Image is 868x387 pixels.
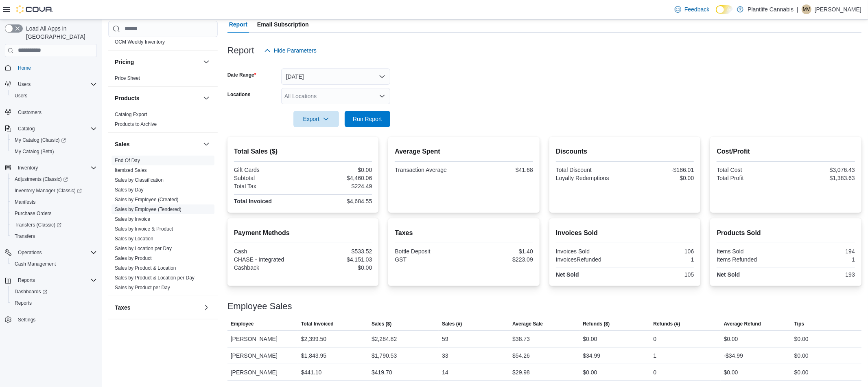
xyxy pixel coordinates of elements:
div: $0.00 [305,167,372,173]
span: Email Subscription [257,16,309,33]
button: Customers [2,106,100,118]
a: Adjustments (Classic) [11,174,71,184]
a: Catalog Export [115,111,147,117]
a: Sales by Location per Day [115,245,172,251]
a: Sales by Product [115,255,152,261]
span: Reports [18,277,35,284]
span: Purchase Orders [15,210,52,217]
input: Dark Mode [716,5,733,14]
div: Products [108,109,218,132]
span: Reports [11,298,97,308]
a: Sales by Day [115,187,144,192]
span: Run Report [353,115,382,123]
span: My Catalog (Beta) [15,148,54,155]
button: Operations [2,247,100,258]
span: Tips [794,321,804,327]
span: Catalog [18,125,35,132]
div: Subtotal [234,175,302,181]
label: Date Range [227,72,256,78]
span: OCM Weekly Inventory [115,38,165,45]
h3: Sales [115,140,130,148]
a: Transfers [11,231,38,241]
span: Cash Management [15,261,56,267]
label: Locations [227,91,251,98]
div: Sales [108,155,218,295]
span: My Catalog (Beta) [11,147,97,156]
div: $0.00 [794,367,809,377]
span: Sales by Product per Day [115,284,170,290]
span: Catalog Export [115,111,147,117]
div: [PERSON_NAME] [227,347,298,364]
a: Settings [15,315,39,325]
div: $0.00 [794,334,809,344]
span: Sales by Invoice [115,215,150,222]
span: Inventory [18,165,38,171]
div: Items Sold [717,248,784,255]
span: Sales by Invoice & Product [115,225,173,232]
div: $0.00 [305,264,372,271]
button: Inventory [2,162,100,174]
div: $3,076.43 [787,167,855,173]
div: $38.73 [512,334,530,344]
div: $2,399.50 [301,334,326,344]
div: 33 [442,351,448,361]
strong: Net Sold [556,271,579,278]
div: $4,151.03 [305,256,372,263]
button: Run Report [345,111,390,127]
span: Refunds (#) [654,321,680,327]
a: Itemized Sales [115,167,147,173]
div: -$186.01 [627,167,694,173]
a: Home [15,63,34,73]
h3: Products [115,94,140,102]
span: Sales by Location [115,235,153,242]
div: $1,383.63 [787,175,855,181]
div: $1,843.95 [301,351,326,361]
span: MV [803,4,810,14]
button: Sales [115,140,200,148]
span: Average Sale [512,321,543,327]
button: Reports [15,275,38,285]
span: Sales by Classification [115,176,164,183]
a: Transfers (Classic) [8,219,100,231]
span: Refunds ($) [583,321,610,327]
div: $0.00 [724,334,738,344]
div: Michael Vincent [802,4,811,14]
h2: Total Sales ($) [234,147,372,156]
button: Operations [15,248,45,257]
a: OCM Weekly Inventory [115,39,165,44]
div: 1 [627,256,694,263]
p: | [797,4,798,14]
div: $29.98 [512,367,530,377]
a: Inventory Manager (Classic) [11,186,85,196]
div: Invoices Sold [556,248,623,255]
span: Cash Management [11,259,97,269]
h2: Products Sold [717,228,855,238]
button: Inventory [15,163,41,173]
a: Sales by Product per Day [115,284,170,290]
div: Transaction Average [395,167,462,173]
button: Catalog [2,123,100,134]
nav: Complex example [5,59,97,347]
div: Cash [234,248,302,255]
div: $0.00 [794,351,809,361]
button: Open list of options [379,93,385,99]
div: Total Discount [556,167,623,173]
div: $4,684.55 [305,198,372,204]
span: Sales by Employee (Tendered) [115,206,181,212]
div: $419.70 [372,367,392,377]
div: $41.68 [466,167,533,173]
div: Pricing [108,73,218,86]
span: Products to Archive [115,121,157,127]
span: Transfers [11,231,97,241]
a: Dashboards [8,286,100,297]
span: Itemized Sales [115,167,147,173]
button: Pricing [115,57,200,66]
button: Export [293,111,339,127]
span: End Of Day [115,157,140,163]
div: $0.00 [583,367,597,377]
div: Gift Cards [234,167,302,173]
div: Total Profit [717,175,784,181]
span: Inventory Manager (Classic) [11,186,97,196]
